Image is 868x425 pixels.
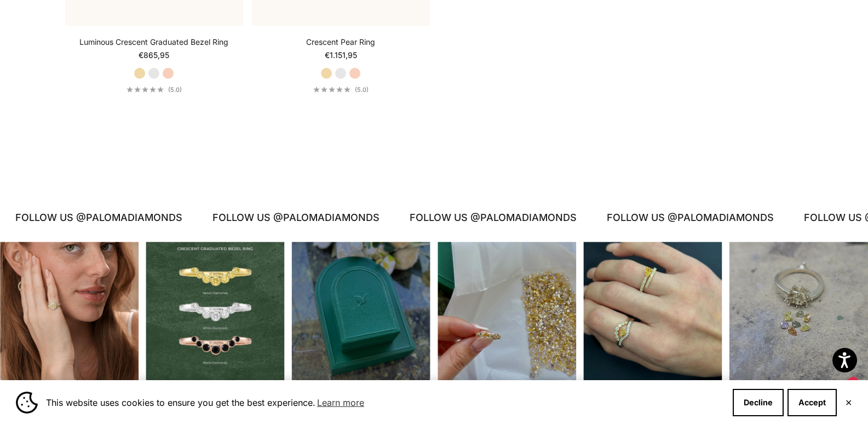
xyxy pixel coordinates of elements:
[313,86,350,92] div: 5.0 out of 5.0 stars
[787,389,837,416] button: Accept
[16,392,38,414] img: Cookie banner
[46,394,724,411] span: This website uses cookies to ensure you get the best experience.
[146,242,284,380] div: Instagram post opens in a popup
[733,389,784,416] button: Decline
[292,242,430,380] div: Instagram post opens in a popup
[168,86,182,94] span: (5.0)
[139,50,169,61] sale-price: €865,95
[845,399,852,406] button: Close
[127,86,164,92] div: 5.0 out of 5.0 stars
[315,394,366,411] a: Learn more
[583,242,722,380] div: Instagram post opens in a popup
[306,37,375,48] a: Crescent Pear Ring
[438,242,576,380] div: Instagram post opens in a popup
[355,86,369,94] span: (5.0)
[406,209,573,226] p: FOLLOW US @PALOMADIAMONDS
[12,209,179,226] p: FOLLOW US @PALOMADIAMONDS
[313,86,369,94] a: 5.0 out of 5.0 stars(5.0)
[127,86,182,94] a: 5.0 out of 5.0 stars(5.0)
[209,209,376,226] p: FOLLOW US @PALOMADIAMONDS
[79,37,228,48] a: Luminous Crescent Graduated Bezel Ring
[603,209,770,226] p: FOLLOW US @PALOMADIAMONDS
[325,50,357,61] sale-price: €1.151,95
[729,242,868,380] div: Instagram post opens in a popup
